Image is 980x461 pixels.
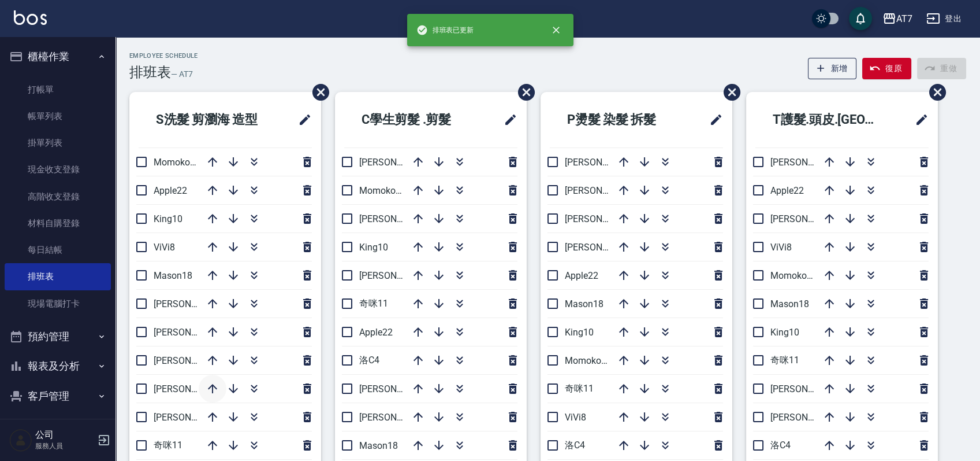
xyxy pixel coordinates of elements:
span: 奇咪11 [359,298,388,309]
span: [PERSON_NAME]9 [154,327,228,338]
span: ViVi8 [770,242,792,253]
button: 復原 [862,58,911,79]
span: [PERSON_NAME]9 [565,157,639,168]
span: Momoko12 [565,355,612,366]
h2: P燙髮 染髮 拆髮 [550,99,688,141]
span: [PERSON_NAME]2 [154,298,228,309]
div: AT7 [896,12,912,26]
span: [PERSON_NAME]6 [770,383,845,394]
span: [PERSON_NAME]9 [770,412,845,423]
span: 洛C4 [770,440,791,451]
button: save [849,7,872,30]
span: 修改班表的標題 [497,106,517,134]
span: [PERSON_NAME]7 [359,412,434,423]
span: Mason18 [565,298,603,309]
span: King10 [154,213,182,224]
span: [PERSON_NAME] 5 [154,383,230,394]
span: Apple22 [154,185,187,196]
button: 客戶管理 [5,381,111,411]
span: Apple22 [770,185,804,196]
span: Momoko12 [770,270,817,281]
span: Momoko12 [154,157,200,168]
span: [PERSON_NAME]7 [565,242,639,253]
span: 修改班表的標題 [702,106,723,134]
span: Apple22 [565,270,598,281]
h5: 公司 [35,429,94,441]
button: 登出 [922,8,966,29]
span: 刪除班表 [715,75,742,109]
button: 新增 [808,58,857,79]
h6: — AT7 [171,68,193,80]
span: 排班表已更新 [416,24,474,36]
span: King10 [565,327,594,338]
span: Momoko12 [359,185,406,196]
a: 掛單列表 [5,130,111,156]
span: 刪除班表 [921,75,948,109]
span: 奇咪11 [770,355,799,366]
p: 服務人員 [35,441,94,451]
a: 排班表 [5,263,111,290]
button: 預約管理 [5,322,111,352]
h2: T護髮.頭皮.[GEOGRAPHIC_DATA] [755,99,900,141]
img: Logo [14,10,47,25]
span: [PERSON_NAME]6 [154,412,228,423]
a: 現金收支登錄 [5,156,111,183]
a: 每日結帳 [5,237,111,263]
span: Mason18 [770,298,809,309]
span: 刪除班表 [509,75,536,109]
span: 洛C4 [359,355,379,366]
span: [PERSON_NAME]2 [770,157,845,168]
span: [PERSON_NAME]7 [154,355,228,366]
span: ViVi8 [154,242,175,253]
h2: S洗髮 剪瀏海 造型 [139,99,283,141]
span: [PERSON_NAME] 5 [770,213,847,224]
span: [PERSON_NAME]6 [359,383,434,394]
button: 櫃檯作業 [5,42,111,72]
span: [PERSON_NAME] 5 [565,185,642,196]
button: close [543,17,569,43]
button: 報表及分析 [5,351,111,381]
a: 高階收支登錄 [5,183,111,210]
span: [PERSON_NAME]9 [359,213,434,224]
span: 洛C4 [565,440,585,451]
span: [PERSON_NAME]6 [565,213,639,224]
a: 材料自購登錄 [5,210,111,237]
span: ViVi8 [565,412,586,423]
h3: 排班表 [129,64,171,80]
span: Mason18 [154,270,192,281]
span: 修改班表的標題 [291,106,312,134]
a: 打帳單 [5,76,111,103]
span: Mason18 [359,440,398,451]
a: 帳單列表 [5,103,111,130]
a: 現場電腦打卡 [5,290,111,317]
span: 修改班表的標題 [908,106,929,134]
button: 員工及薪資 [5,411,111,441]
span: King10 [770,327,799,338]
span: 刪除班表 [304,75,331,109]
button: AT7 [878,7,917,31]
span: [PERSON_NAME]2 [359,270,434,281]
span: Apple22 [359,327,393,338]
span: 奇咪11 [154,440,182,451]
h2: Employee Schedule [129,52,198,60]
span: 奇咪11 [565,383,594,394]
h2: C學生剪髮 .剪髮 [344,99,482,141]
span: King10 [359,242,388,253]
span: [PERSON_NAME] 5 [359,157,436,168]
img: Person [9,429,32,452]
